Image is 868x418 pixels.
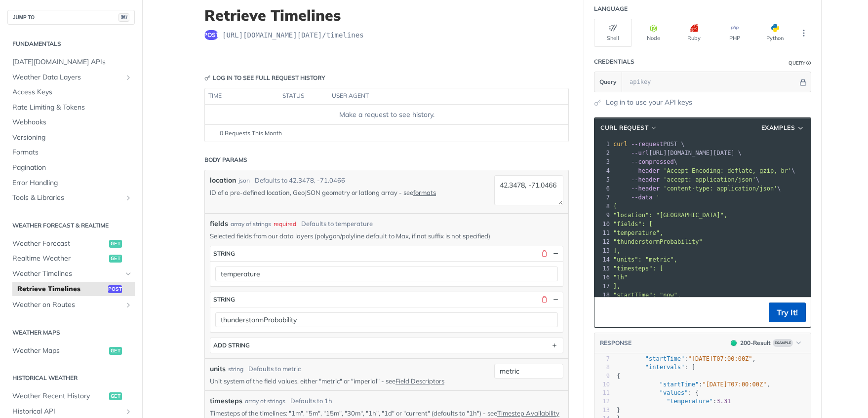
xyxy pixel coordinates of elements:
span: Tools & Libraries [12,193,122,203]
span: : [617,398,731,405]
div: 2 [594,149,611,157]
span: ], [613,283,620,290]
h2: Fundamentals [7,39,135,48]
span: Examples [761,123,795,132]
div: 8 [594,363,610,372]
div: QueryInformation [789,59,811,67]
span: timesteps [210,396,242,406]
div: 1 [594,140,611,149]
button: Python [756,19,794,47]
span: Weather Data Layers [12,73,122,82]
span: 'content-type: application/json' [663,185,777,192]
span: Versioning [12,133,132,143]
span: https://api.tomorrow.io/v4/timelines [222,30,364,40]
span: Weather Maps [12,346,107,356]
span: \ [613,167,795,174]
span: 0 Requests This Month [220,129,282,138]
span: POST \ [613,141,685,148]
button: Query [594,72,622,92]
span: "startTime" [660,381,699,388]
span: Pagination [12,163,132,173]
button: RESPONSE [599,338,632,348]
span: --compressed [631,158,674,165]
span: \ [613,176,759,183]
div: Log in to see full request history [204,74,325,82]
div: json [238,176,250,185]
span: Weather Timelines [12,269,122,279]
button: Show subpages for Historical API [124,408,132,416]
a: Retrieve Timelinespost [12,282,135,297]
button: Node [634,19,672,47]
div: Body Params [204,155,247,164]
h2: Weather Forecast & realtime [7,221,135,230]
span: "startTime": "now", [613,292,681,299]
label: units [210,364,226,374]
span: Error Handling [12,178,132,188]
span: Query [599,77,617,86]
a: Timestep Availability [497,409,559,417]
span: { [613,203,617,210]
span: "values" [660,389,688,396]
svg: Key [204,75,210,81]
div: string [213,250,235,257]
div: Language [594,4,628,13]
span: "temperature" [667,398,713,405]
span: --header [631,176,660,183]
button: PHP [715,19,753,47]
span: ' [656,194,660,201]
th: user agent [328,88,549,104]
div: 8 [594,202,611,211]
a: Weather Recent Historyget [7,389,135,404]
span: --request [631,141,663,148]
span: Access Keys [12,87,132,97]
a: Weather TimelinesHide subpages for Weather Timelines [7,266,135,281]
div: 200 - Result [740,339,771,347]
span: "[DATE]T07:00:00Z" [702,381,766,388]
span: Retrieve Timelines [17,284,106,294]
button: Ruby [675,19,713,47]
span: Weather Forecast [12,239,107,249]
button: Delete [540,249,549,258]
button: ADD string [210,338,563,353]
svg: More ellipsis [799,29,808,38]
button: Hide [798,77,808,87]
span: "1h" [613,274,628,281]
textarea: 42.3478, -71.0466 [494,175,563,205]
span: 3.31 [716,398,731,405]
div: 14 [594,255,611,264]
span: Weather on Routes [12,300,122,310]
span: "thunderstormProbability" [613,238,703,245]
span: "endTime" [645,347,677,354]
span: get [109,240,122,248]
button: string [210,292,563,307]
div: string [228,365,243,374]
span: --header [631,185,660,192]
button: Show subpages for Weather on Routes [124,301,132,309]
div: Credentials [594,57,634,66]
div: Make a request to see history. [209,110,564,120]
a: Field Descriptors [395,377,444,385]
a: Realtime Weatherget [7,251,135,266]
a: Weather Forecastget [7,236,135,251]
div: 12 [594,397,610,406]
span: "fields": [ [613,221,652,228]
button: cURL Request [597,123,661,133]
a: Access Keys [7,85,135,100]
span: Weather Recent History [12,391,107,401]
span: Formats [12,148,132,157]
button: Shell [594,19,632,47]
a: Weather on RoutesShow subpages for Weather on Routes [7,298,135,312]
div: Defaults to temperature [301,219,373,229]
div: string [213,296,235,303]
span: "intervals" [645,364,684,371]
button: string [210,246,563,261]
a: Error Handling [7,176,135,190]
span: "temperature", [613,229,663,236]
th: time [205,88,279,104]
div: array of strings [231,220,271,228]
p: Unit system of the field values, either "metric" or "imperial" - see [210,377,479,385]
a: Weather Data LayersShow subpages for Weather Data Layers [7,70,135,85]
a: Versioning [7,130,135,145]
span: "[DATE]T13:00:00Z" [681,347,745,354]
span: "startTime" [645,355,684,362]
